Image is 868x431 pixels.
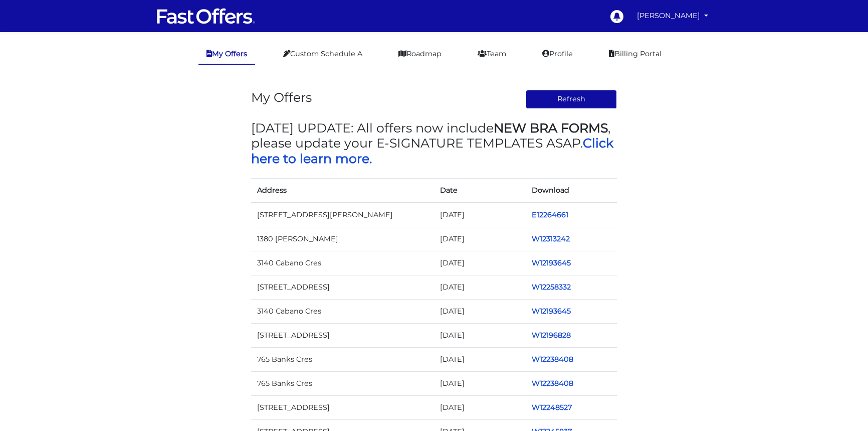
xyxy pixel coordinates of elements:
a: My Offers [198,44,255,65]
a: W12193645 [532,307,571,316]
strong: NEW BRA FORMS [494,120,608,135]
a: Profile [534,44,581,64]
a: Click here to learn more. [251,135,613,166]
a: W12248527 [532,403,572,412]
td: [DATE] [434,324,526,348]
td: 765 Banks Cres [251,372,434,396]
td: [STREET_ADDRESS] [251,275,434,299]
td: 1380 [PERSON_NAME] [251,227,434,251]
td: 3140 Cabano Cres [251,299,434,323]
h3: [DATE] UPDATE: All offers now include , please update your E-SIGNATURE TEMPLATES ASAP. [251,120,617,166]
td: [DATE] [434,299,526,323]
td: [STREET_ADDRESS] [251,324,434,348]
td: 3140 Cabano Cres [251,251,434,275]
td: 765 Banks Cres [251,348,434,372]
td: [DATE] [434,251,526,275]
td: [DATE] [434,348,526,372]
a: E12264661 [532,210,568,219]
td: [DATE] [434,203,526,227]
a: W12258332 [532,282,571,292]
a: [PERSON_NAME] [633,6,712,26]
td: [DATE] [434,275,526,299]
a: Roadmap [390,44,450,64]
h3: My Offers [251,90,312,105]
td: [DATE] [434,227,526,251]
a: W12238408 [532,355,573,364]
a: W12238408 [532,379,573,388]
th: Date [434,178,526,203]
td: [DATE] [434,372,526,396]
a: Billing Portal [601,44,670,64]
a: Team [470,44,514,64]
th: Address [251,178,434,203]
a: W12196828 [532,331,571,340]
th: Download [526,178,617,203]
a: Custom Schedule A [275,44,370,64]
td: [DATE] [434,396,526,420]
td: [STREET_ADDRESS] [251,396,434,420]
a: W12193645 [532,258,571,267]
td: [STREET_ADDRESS][PERSON_NAME] [251,203,434,227]
a: W12313242 [532,234,570,243]
button: Refresh [526,90,617,109]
